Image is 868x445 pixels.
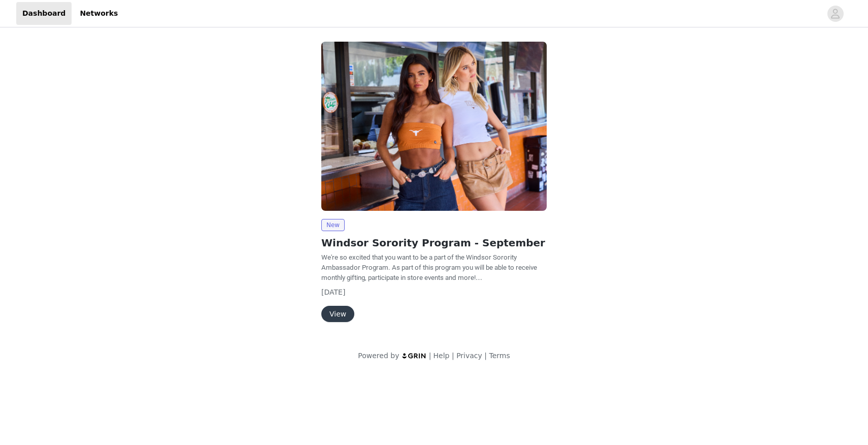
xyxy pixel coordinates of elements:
[321,219,345,231] span: New
[489,352,510,360] a: Terms
[321,42,547,211] img: Windsor
[16,2,72,25] a: Dashboard
[74,2,124,25] a: Networks
[402,353,427,359] img: logo
[321,288,345,296] span: [DATE]
[321,253,537,281] span: We're so excited that you want to be a part of the Windsor Sorority Ambassador Program. As part o...
[830,6,840,22] div: avatar
[456,352,482,360] a: Privacy
[321,235,547,250] h2: Windsor Sorority Program - September
[484,352,487,360] span: |
[433,352,450,360] a: Help
[358,352,399,360] span: Powered by
[429,352,431,360] span: |
[452,352,454,360] span: |
[321,306,354,322] button: View
[321,310,354,318] a: View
